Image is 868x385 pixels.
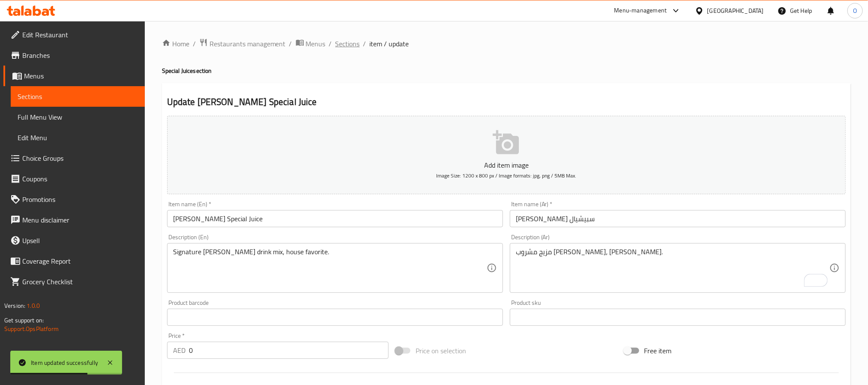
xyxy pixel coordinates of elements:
[24,71,138,81] span: Menus
[3,24,145,45] a: Edit Restaurant
[173,248,487,289] textarea: Signature [PERSON_NAME] drink mix, house favorite.
[510,309,846,326] input: Please enter product sku
[22,194,138,205] span: Promotions
[3,210,145,230] a: Menu disclaimer
[162,66,851,75] h4: Special Juice section
[3,66,145,86] a: Menus
[4,323,59,334] a: Support.OpsPlatform
[329,39,332,49] li: /
[416,346,466,356] span: Price on selection
[3,271,145,292] a: Grocery Checklist
[167,309,503,326] input: Please enter product barcode
[11,86,145,107] a: Sections
[3,168,145,189] a: Coupons
[3,230,145,251] a: Upsell
[18,132,138,143] span: Edit Menu
[3,251,145,271] a: Coverage Report
[189,342,389,359] input: Please enter price
[11,127,145,148] a: Edit Menu
[335,39,360,49] a: Sections
[162,39,189,49] a: Home
[22,235,138,246] span: Upsell
[31,358,98,367] div: Item updated successfully
[210,39,286,49] span: Restaurants management
[4,300,25,311] span: Version:
[167,210,503,227] input: Enter name En
[370,39,409,49] span: item / update
[27,300,40,311] span: 1.0.0
[18,91,138,102] span: Sections
[22,215,138,225] span: Menu disclaimer
[173,345,186,355] p: AED
[289,39,292,49] li: /
[363,39,366,49] li: /
[4,315,44,326] span: Get support on:
[3,45,145,66] a: Branches
[853,6,857,15] span: O
[193,39,196,49] li: /
[707,6,764,15] div: [GEOGRAPHIC_DATA]
[199,38,286,49] a: Restaurants management
[436,171,576,180] span: Image Size: 1200 x 800 px / Image formats: jpg, png / 5MB Max.
[18,112,138,122] span: Full Menu View
[3,148,145,168] a: Choice Groups
[516,248,829,289] textarea: To enrich screen reader interactions, please activate Accessibility in Grammarly extension settings
[614,6,667,16] div: Menu-management
[180,160,832,170] p: Add item image
[22,256,138,266] span: Coverage Report
[3,189,145,210] a: Promotions
[11,107,145,127] a: Full Menu View
[644,346,672,356] span: Free item
[22,153,138,163] span: Choice Groups
[167,96,846,108] h2: Update [PERSON_NAME] Special Juice
[296,38,326,49] a: Menus
[306,39,326,49] span: Menus
[22,174,138,184] span: Coupons
[162,38,851,49] nav: breadcrumb
[167,116,846,194] button: Add item imageImage Size: 1200 x 800 px / Image formats: jpg, png / 5MB Max.
[22,30,138,40] span: Edit Restaurant
[22,277,138,287] span: Grocery Checklist
[22,50,138,60] span: Branches
[510,210,846,227] input: Enter name Ar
